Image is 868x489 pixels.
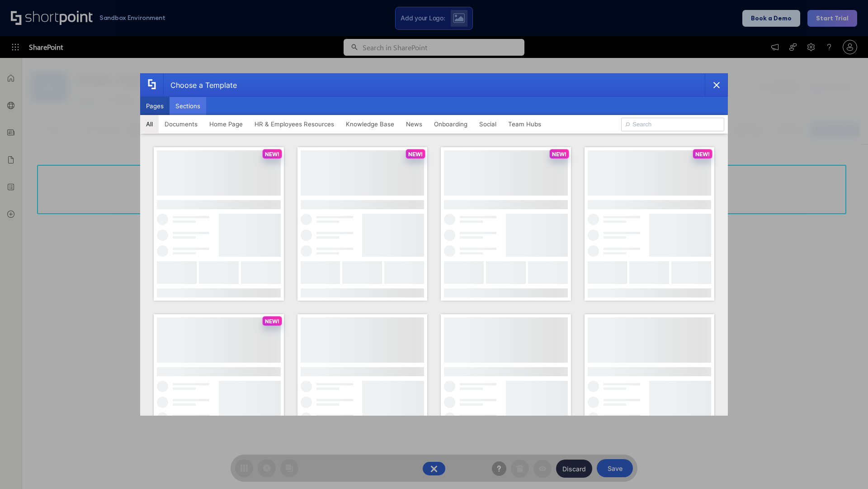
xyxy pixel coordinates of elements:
[140,115,159,133] button: All
[249,115,340,133] button: HR & Employees Resources
[621,118,724,131] input: Search
[428,115,473,133] button: Onboarding
[473,115,502,133] button: Social
[823,446,868,489] iframe: Chat Widget
[203,115,249,133] button: Home Page
[265,318,279,325] p: NEW!
[400,115,428,133] button: News
[552,151,566,158] p: NEW!
[140,97,170,115] button: Pages
[408,151,423,158] p: NEW!
[140,73,728,416] div: template selector
[265,151,279,158] p: NEW!
[170,97,206,115] button: Sections
[163,74,237,96] div: Choose a Template
[502,115,547,133] button: Team Hubs
[340,115,400,133] button: Knowledge Base
[159,115,203,133] button: Documents
[695,151,710,158] p: NEW!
